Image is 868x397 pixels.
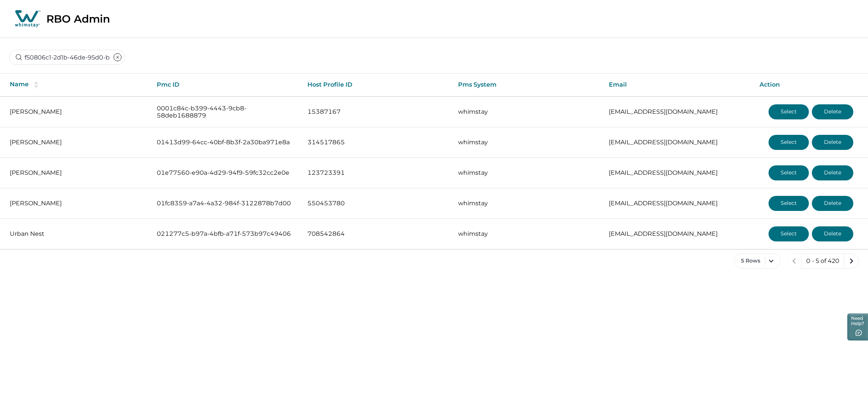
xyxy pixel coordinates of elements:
p: [EMAIL_ADDRESS][DOMAIN_NAME] [609,169,747,177]
p: [PERSON_NAME] [10,139,145,146]
button: Select [769,135,809,150]
button: Select [769,226,809,241]
p: [EMAIL_ADDRESS][DOMAIN_NAME] [609,200,747,207]
p: 708542864 [307,230,446,238]
p: 550453780 [307,200,446,207]
p: 01e77560-e90a-4d29-94f9-59fc32cc2e0e [157,169,295,177]
button: Select [769,104,809,119]
button: Delete [812,104,853,119]
input: Search by pmc name [9,50,125,65]
p: 314517865 [307,139,446,146]
p: whimstay [458,139,597,146]
button: previous page [787,253,802,269]
p: 15387167 [307,108,446,116]
button: 0 - 5 of 420 [801,253,844,269]
th: Pmc ID [151,73,301,96]
p: 01413d99-64cc-40bf-8b3f-2a30ba971e8a [157,139,295,146]
p: [EMAIL_ADDRESS][DOMAIN_NAME] [609,139,747,146]
p: 0 - 5 of 420 [806,257,839,265]
p: whimstay [458,230,597,238]
button: Delete [812,196,853,211]
button: Select [769,196,809,211]
p: [PERSON_NAME] [10,169,145,177]
button: clear input [110,50,125,65]
p: 01fc8359-a7a4-4a32-984f-3122878b7d00 [157,200,295,207]
p: [EMAIL_ADDRESS][DOMAIN_NAME] [609,230,747,238]
p: [PERSON_NAME] [10,108,145,116]
p: [PERSON_NAME] [10,200,145,207]
button: Delete [812,226,853,241]
p: RBO Admin [46,12,110,25]
button: Select [769,165,809,180]
p: [EMAIL_ADDRESS][DOMAIN_NAME] [609,108,747,116]
p: whimstay [458,200,597,207]
th: Email [603,73,753,96]
p: 0001c84c-b399-4443-9cb8-58deb1688879 [157,105,295,119]
p: whimstay [458,108,597,116]
p: 021277c5-b97a-4bfb-a71f-573b97c49406 [157,230,295,238]
button: Delete [812,165,853,180]
button: Delete [812,135,853,150]
th: Host Profile ID [301,73,452,96]
p: whimstay [458,169,597,177]
th: Action [753,73,868,96]
th: Pms System [452,73,603,96]
button: next page [844,253,859,269]
p: 123723391 [307,169,446,177]
button: sorting [29,81,44,89]
p: Urban Nest [10,230,145,238]
button: 5 Rows [734,253,781,269]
